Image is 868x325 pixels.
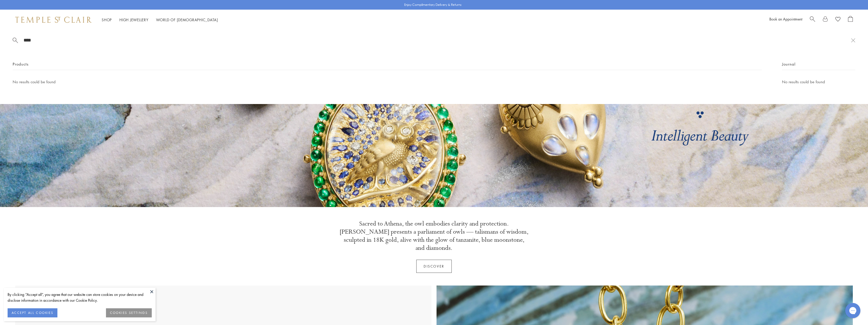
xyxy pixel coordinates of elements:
nav: Main navigation [102,17,218,23]
a: High JewelleryHigh Jewellery [119,17,148,22]
a: Book an Appointment [769,16,802,22]
p: No results could be found [782,79,855,85]
div: By clicking “Accept all”, you agree that our website can store cookies on your device and disclos... [8,292,152,303]
p: Enjoy Complimentary Delivery & Returns [404,2,462,7]
a: Discover [416,260,452,273]
button: COOKIES SETTINGS [106,308,152,317]
a: World of [DEMOGRAPHIC_DATA]World of [DEMOGRAPHIC_DATA] [156,17,218,22]
span: Products [13,61,29,67]
p: No results could be found [13,79,762,85]
button: ACCEPT ALL COOKIES [8,308,57,317]
a: Search [810,16,815,24]
iframe: Gorgias live chat messenger [843,301,863,320]
a: View Wishlist [835,16,840,24]
a: Open Shopping Bag [848,16,853,24]
img: Temple St. Clair [15,17,92,23]
a: ShopShop [102,17,112,22]
span: Journal [782,61,795,67]
p: Sacred to Athena, the owl embodies clarity and protection. [PERSON_NAME] presents a parliament of... [339,220,529,252]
